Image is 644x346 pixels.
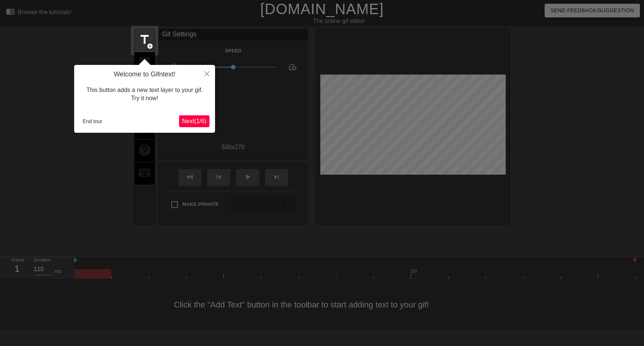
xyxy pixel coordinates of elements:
button: Next [179,115,209,127]
div: This button adds a new text layer to your gif. Try it now! [80,79,209,110]
button: End tour [80,116,105,127]
button: Close [199,65,215,82]
span: Next ( 1 / 6 ) [182,118,207,124]
h4: Welcome to Gifntext! [80,70,209,79]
